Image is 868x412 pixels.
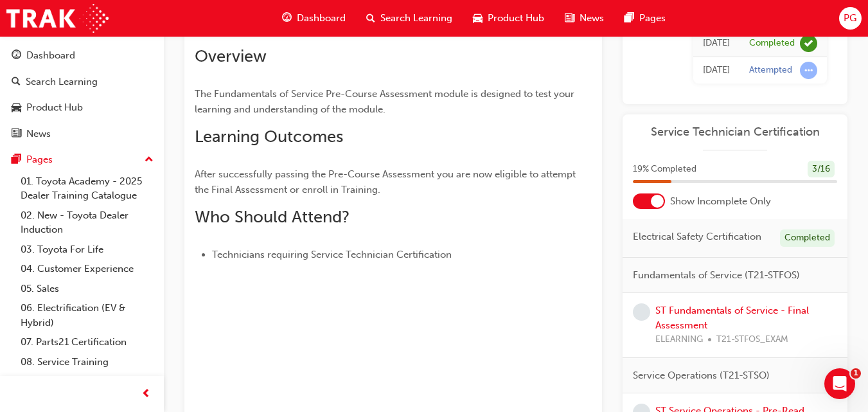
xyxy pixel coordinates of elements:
[15,279,159,299] a: 05. Sales
[15,206,159,240] a: 02. New - Toyota Dealer Induction
[15,372,159,391] a: 09. Technical Training
[633,368,770,383] span: Service Operations (T21-STSO)
[195,168,578,195] span: After successfully passing the Pre-Course Assessment you are now eligible to attempt the Final As...
[488,11,544,26] span: Product Hub
[26,75,98,89] div: Search Learning
[800,62,817,79] span: learningRecordVerb_ATTEMPT-icon
[716,332,788,347] span: T21-STFOS_EXAM
[5,44,159,67] a: Dashboard
[703,36,730,51] div: Sun Sep 21 2025 11:24:02 GMT+1000 (Australian Eastern Standard Time)
[195,127,343,147] span: Learning Outcomes
[15,172,159,206] a: 01. Toyota Academy - 2025 Dealer Training Catalogue
[282,10,292,26] span: guage-icon
[26,100,83,115] div: Product Hub
[12,102,21,114] span: car-icon
[780,229,835,247] div: Completed
[655,332,703,347] span: ELEARNING
[749,64,792,76] div: Attempted
[554,5,614,31] a: news-iconNews
[15,240,159,260] a: 03. Toyota For Life
[839,7,862,30] button: PG
[272,5,356,31] a: guage-iconDashboard
[26,127,51,141] div: News
[212,249,452,260] span: Technicians requiring Service Technician Certification
[655,305,809,331] a: ST Fundamentals of Service - Final Assessment
[195,88,577,115] span: The Fundamentals of Service Pre-Course Assessment module is designed to test your learning and un...
[703,63,730,78] div: Sun Sep 21 2025 08:12:07 GMT+1000 (Australian Eastern Standard Time)
[824,368,855,399] iframe: Intercom live chat
[380,11,452,26] span: Search Learning
[12,154,21,166] span: pages-icon
[844,11,856,26] span: PG
[5,96,159,120] a: Product Hub
[851,368,861,379] span: 1
[15,298,159,332] a: 06. Electrification (EV & Hybrid)
[463,5,554,31] a: car-iconProduct Hub
[624,10,634,26] span: pages-icon
[473,10,483,26] span: car-icon
[12,76,21,88] span: search-icon
[633,229,761,244] span: Electrical Safety Certification
[356,5,463,31] a: search-iconSearch Learning
[749,37,795,49] div: Completed
[5,148,159,172] button: Pages
[366,10,375,26] span: search-icon
[639,11,666,26] span: Pages
[5,41,159,148] button: DashboardSearch LearningProduct HubNews
[15,352,159,372] a: 08. Service Training
[141,386,151,402] span: prev-icon
[633,162,696,177] span: 19 % Completed
[15,332,159,352] a: 07. Parts21 Certification
[15,259,159,279] a: 04. Customer Experience
[633,125,837,139] a: Service Technician Certification
[5,70,159,94] a: Search Learning
[195,46,267,66] span: Overview
[297,11,346,26] span: Dashboard
[633,268,800,283] span: Fundamentals of Service (T21-STFOS)
[614,5,676,31] a: pages-iconPages
[5,122,159,146] a: News
[6,4,109,33] img: Trak
[808,161,835,178] div: 3 / 16
[26,152,53,167] div: Pages
[195,207,350,227] span: Who Should Attend?
[12,129,21,140] span: news-icon
[670,194,771,209] span: Show Incomplete Only
[580,11,604,26] span: News
[800,35,817,52] span: learningRecordVerb_COMPLETE-icon
[145,152,154,168] span: up-icon
[26,48,75,63] div: Dashboard
[633,303,650,321] span: learningRecordVerb_NONE-icon
[12,50,21,62] span: guage-icon
[565,10,574,26] span: news-icon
